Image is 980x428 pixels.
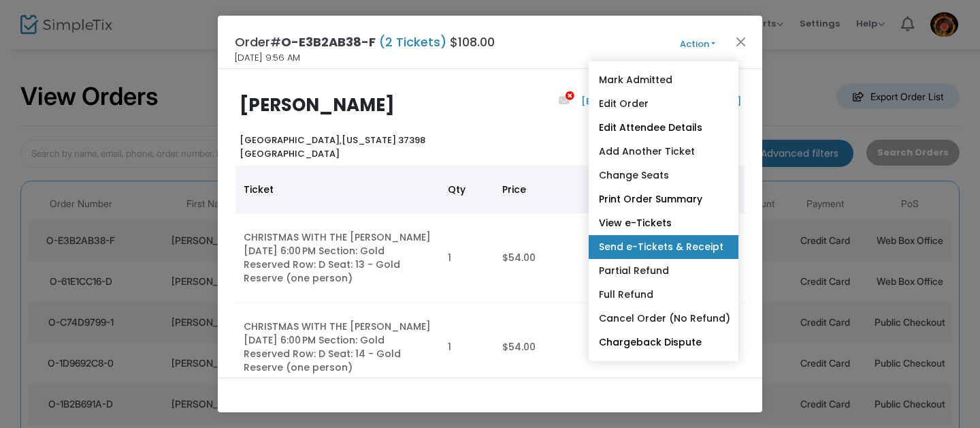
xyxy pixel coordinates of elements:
span: (2 Tickets) [376,33,450,50]
a: Chargeback Dispute [589,331,738,354]
div: Data table [235,166,745,392]
a: [EMAIL_ADDRESS][DOMAIN_NAME] [578,95,741,108]
a: Full Refund [589,283,738,307]
td: 1 [440,303,494,392]
span: O-E3B2AB38-F [281,33,376,50]
span: [GEOGRAPHIC_DATA], [240,134,342,147]
button: Close [732,33,750,50]
td: $54.00 [494,213,623,303]
a: Partial Refund [589,259,738,283]
button: Action [657,37,738,52]
b: [US_STATE] 37398 [GEOGRAPHIC_DATA] [240,134,425,160]
a: Add Another Ticket [589,140,738,164]
a: View e-Tickets [589,211,738,235]
th: Ticket [235,166,440,213]
span: [DATE] 9:56 AM [235,51,300,65]
a: Cancel Order (No Refund) [589,307,738,331]
a: Edit Order [589,92,738,116]
td: CHRISTMAS WITH THE [PERSON_NAME] [DATE] 6:00 PM Section: Gold Reserved Row: D Seat: 13 - Gold Res... [235,213,440,303]
a: Edit Attendee Details [589,116,738,140]
b: [PERSON_NAME] [240,93,395,117]
th: Qty [440,166,494,213]
td: 1 [440,213,494,303]
th: Price [494,166,623,213]
td: $54.00 [494,303,623,392]
td: CHRISTMAS WITH THE [PERSON_NAME] [DATE] 6:00 PM Section: Gold Reserved Row: D Seat: 14 - Gold Res... [235,303,440,392]
a: Change Seats [589,164,738,187]
a: Print Order Summary [589,187,738,211]
h4: Order# $108.00 [235,33,495,51]
a: Mark Admitted [589,68,738,92]
a: Send e-Tickets & Receipt [589,235,738,259]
